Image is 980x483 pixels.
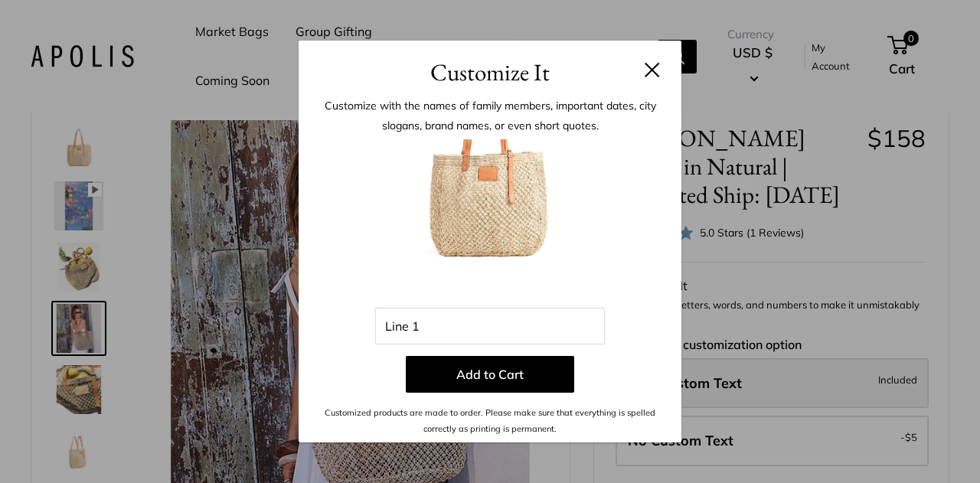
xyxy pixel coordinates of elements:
p: Customize with the names of family members, important dates, city slogans, brand names, or even s... [322,96,658,135]
img: 1_cust_merc.jpg [406,139,574,308]
p: Customized products are made to order. Please make sure that everything is spelled correctly as p... [322,405,658,436]
button: Add to Cart [406,356,574,393]
h3: Customize It [322,54,658,90]
iframe: Sign Up via Text for Offers [12,425,164,471]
